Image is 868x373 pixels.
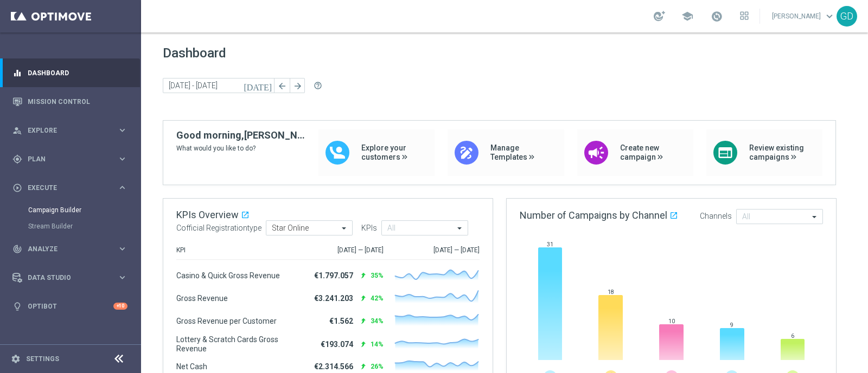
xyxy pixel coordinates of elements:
button: track_changes Analyze keyboard_arrow_right [12,245,128,253]
i: equalizer [12,68,22,78]
i: play_circle_outline [12,183,22,193]
span: Plan [28,156,117,162]
div: +10 [113,303,127,310]
button: lightbulb Optibot +10 [12,302,128,311]
i: keyboard_arrow_right [117,244,127,254]
div: Data Studio [12,273,117,283]
i: lightbulb [12,302,22,311]
button: equalizer Dashboard [12,69,128,77]
div: GD [837,6,857,27]
span: Analyze [28,246,117,252]
div: Execute [12,183,117,193]
span: Execute [28,185,117,191]
button: gps_fixed Plan keyboard_arrow_right [12,155,128,163]
a: Stream Builder [28,222,113,231]
i: settings [11,354,21,364]
button: person_search Explore keyboard_arrow_right [12,126,128,135]
button: Data Studio keyboard_arrow_right [12,273,128,282]
i: person_search [12,126,22,135]
span: keyboard_arrow_down [824,10,835,22]
a: Settings [26,356,59,362]
div: Analyze [12,244,117,254]
span: Data Studio [28,274,117,281]
span: Explore [28,127,117,134]
a: Campaign Builder [28,206,113,214]
div: Explore [12,126,117,135]
i: gps_fixed [12,154,22,164]
button: play_circle_outline Execute keyboard_arrow_right [12,184,128,192]
div: Campaign Builder [28,202,140,218]
a: [PERSON_NAME]keyboard_arrow_down [771,8,837,24]
a: Optibot [28,292,113,320]
a: Mission Control [28,87,127,116]
div: Dashboard [12,58,127,87]
div: Optibot [12,292,127,320]
i: keyboard_arrow_right [117,154,127,164]
div: Mission Control [12,87,127,116]
div: Stream Builder [28,218,140,234]
i: keyboard_arrow_right [117,272,127,283]
div: Plan [12,154,117,164]
button: Mission Control [12,97,128,106]
a: Dashboard [28,58,127,87]
i: track_changes [12,244,22,254]
i: keyboard_arrow_right [117,182,127,193]
i: keyboard_arrow_right [117,125,127,135]
span: school [681,10,693,22]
